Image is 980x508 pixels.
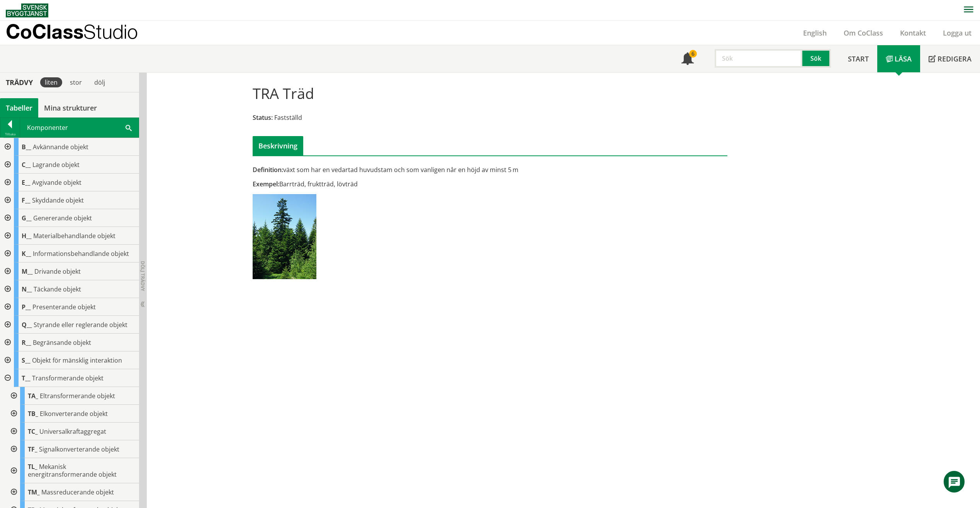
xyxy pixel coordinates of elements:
div: 6 [689,50,697,58]
span: Materialbehandlande objekt [33,232,115,240]
span: Läsa [895,54,912,63]
span: Definition: [253,165,283,174]
span: C__ [22,160,31,169]
span: Notifikationer [681,53,694,66]
a: Logga ut [934,28,980,38]
a: Mina strukturer [38,98,103,118]
span: TM_ [28,488,40,496]
span: Q__ [22,320,32,329]
a: CoClassStudio [6,21,155,45]
span: Presenterande objekt [32,303,96,311]
a: Redigera [920,45,980,72]
a: 6 [673,45,702,72]
a: Kontakt [892,28,934,38]
span: Redigera [938,54,972,63]
span: Exempel: [253,180,279,188]
span: Informationsbehandlande objekt [33,249,129,258]
span: Transformerande objekt [32,374,104,382]
div: Trädvy [2,78,37,87]
span: Skyddande objekt [32,196,84,205]
span: TL_ [28,462,37,471]
span: Avgivande objekt [32,178,82,187]
span: Universalkraftaggregat [39,427,106,436]
span: P__ [22,303,31,311]
span: S__ [22,356,31,365]
span: M__ [22,267,33,276]
div: Beskrivning [253,136,303,155]
span: G__ [22,214,32,222]
span: Elkonverterande objekt [40,409,108,418]
span: Lagrande objekt [32,160,80,169]
span: R__ [22,338,31,347]
span: Sök i tabellen [126,123,132,131]
span: Dölj trädvy [139,261,146,291]
span: Begränsande objekt [33,338,91,347]
span: TB_ [28,409,38,418]
div: liten [40,77,62,87]
span: TF_ [28,445,37,453]
span: N__ [22,285,32,293]
span: Start [848,54,869,63]
span: Massreducerande objekt [41,488,114,496]
span: Genererande objekt [33,214,92,222]
p: CoClass [6,27,138,36]
a: Om CoClass [835,28,892,38]
h1: TRA Träd [253,85,314,102]
span: K__ [22,249,31,258]
span: B__ [22,143,31,151]
img: tra-trad.jpg [253,194,316,279]
span: TC_ [28,427,38,436]
span: TA_ [28,392,38,400]
span: Status: [253,113,273,122]
div: Tillbaka [0,131,20,137]
div: växt som har en vedartad huvudstam och som vanligen når en höjd av minst 5 m [253,165,565,174]
span: Mekanisk energitransformerande objekt [28,462,117,479]
div: stor [65,77,87,87]
span: Styrande eller reglerande objekt [34,320,127,329]
span: Täckande objekt [34,285,81,293]
span: Eltransformerande objekt [40,392,115,400]
span: F__ [22,196,31,205]
span: T__ [22,374,31,382]
span: Signalkonverterande objekt [39,445,119,453]
button: Sök [802,49,831,68]
a: English [795,28,835,38]
span: Avkännande objekt [33,143,88,151]
div: Komponenter [20,118,139,137]
span: H__ [22,232,32,240]
input: Sök [715,49,802,68]
span: E__ [22,178,31,187]
span: Drivande objekt [34,267,81,276]
span: Fastställd [274,113,302,122]
div: Barrträd, fruktträd, lövträd [253,180,565,188]
img: Svensk Byggtjänst [6,3,48,17]
span: Studio [83,20,138,43]
div: dölj [90,77,110,87]
a: Start [839,45,877,72]
span: Objekt för mänsklig interaktion [32,356,122,365]
a: Läsa [877,45,920,72]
